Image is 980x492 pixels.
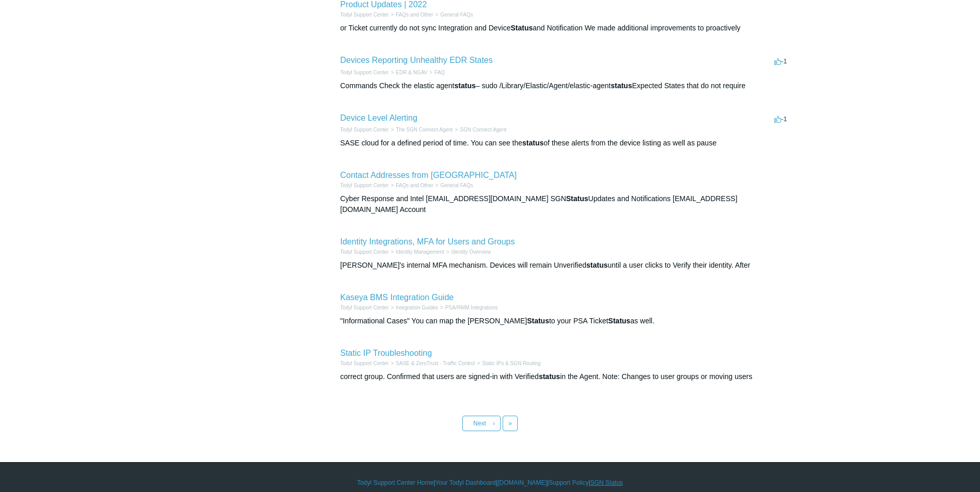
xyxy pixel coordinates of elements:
span: Next [473,420,486,427]
li: Todyl Support Center [340,359,389,367]
a: Kaseya BMS Integration Guide [340,293,454,302]
a: Todyl Support Center [340,249,389,255]
li: Identity Overview [444,248,491,256]
a: The SGN Connect Agent [396,127,453,133]
li: SGN Connect Agent [453,126,506,134]
span: » [508,420,512,427]
a: Identity Overview [452,249,491,255]
li: SASE & ZeroTrust - Traffic Control [388,359,475,367]
a: [DOMAIN_NAME] [497,478,547,487]
a: Todyl Support Center [340,12,389,18]
a: SGN Status [590,478,623,487]
em: status [455,81,476,90]
em: status [611,81,632,90]
a: Static IP Troubleshooting [340,349,432,357]
a: Todyl Support Center [340,70,389,75]
div: | | | | [191,478,790,487]
div: "Informational Cases" You can map the [PERSON_NAME] to your PSA Ticket as well. [340,316,790,326]
em: Status [566,194,588,203]
a: Your Todyl Dashboard [435,478,495,487]
a: Integration Guides [396,305,438,310]
li: Integration Guides [388,304,438,311]
li: Identity Management [388,248,444,256]
em: status [586,261,608,269]
div: Commands Check the elastic agent – sudo /Library/Elastic/Agent/elastic-agent Expected States that... [340,80,790,91]
a: EDR & NGAV [396,70,427,75]
div: correct group. Confirmed that users are signed-in with Verified in the Agent. Note: Changes to us... [340,371,790,382]
a: Next [462,416,501,431]
a: SGN Connect Agent [460,127,506,133]
a: General FAQs [440,183,473,188]
a: Todyl Support Center [340,183,389,188]
a: Todyl Support Center [340,305,389,310]
em: status [522,139,543,147]
em: Status [510,24,533,32]
span: -1 [774,57,787,65]
a: Todyl Support Center [340,360,389,366]
a: Device Level Alerting [340,113,417,122]
li: Todyl Support Center [340,304,389,311]
li: FAQ [427,69,445,76]
li: FAQs and Other [388,11,433,19]
a: General FAQs [440,12,473,18]
a: PSA/RMM Integrations [445,305,498,310]
li: The SGN Connect Agent [388,126,453,134]
em: Status [527,317,549,325]
div: Cyber Response and Intel [EMAIL_ADDRESS][DOMAIN_NAME] SGN Updates and Notifications [EMAIL_ADDRES... [340,193,790,215]
a: Static IPs & SGN Routing [482,360,540,366]
a: FAQ [434,70,445,75]
li: Static IPs & SGN Routing [475,359,540,367]
li: Todyl Support Center [340,69,389,76]
span: › [493,420,495,427]
li: General FAQs [433,11,473,19]
li: General FAQs [433,182,473,189]
a: Identity Integrations, MFA for Users and Groups [340,237,515,246]
em: Status [608,317,630,325]
li: Todyl Support Center [340,11,389,19]
div: or Ticket currently do not sync Integration and Device and Notification We made additional improv... [340,23,790,34]
li: EDR & NGAV [388,69,427,76]
a: Devices Reporting Unhealthy EDR States [340,56,493,64]
a: FAQs and Other [396,12,433,18]
a: FAQs and Other [396,183,433,188]
li: FAQs and Other [388,182,433,189]
div: [PERSON_NAME]'s internal MFA mechanism. Devices will remain Unverified until a user clicks to Ver... [340,260,790,271]
a: Support Policy [549,478,588,487]
li: PSA/RMM Integrations [438,304,498,311]
li: Todyl Support Center [340,248,389,256]
a: Todyl Support Center [340,127,389,133]
a: SASE & ZeroTrust - Traffic Control [396,360,475,366]
a: Contact Addresses from [GEOGRAPHIC_DATA] [340,171,517,179]
div: SASE cloud for a defined period of time. You can see the of these alerts from the device listing ... [340,138,790,149]
a: Identity Management [396,249,444,255]
span: -1 [774,115,787,123]
a: Todyl Support Center Home [357,478,433,487]
li: Todyl Support Center [340,182,389,189]
li: Todyl Support Center [340,126,389,134]
em: status [539,372,560,381]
